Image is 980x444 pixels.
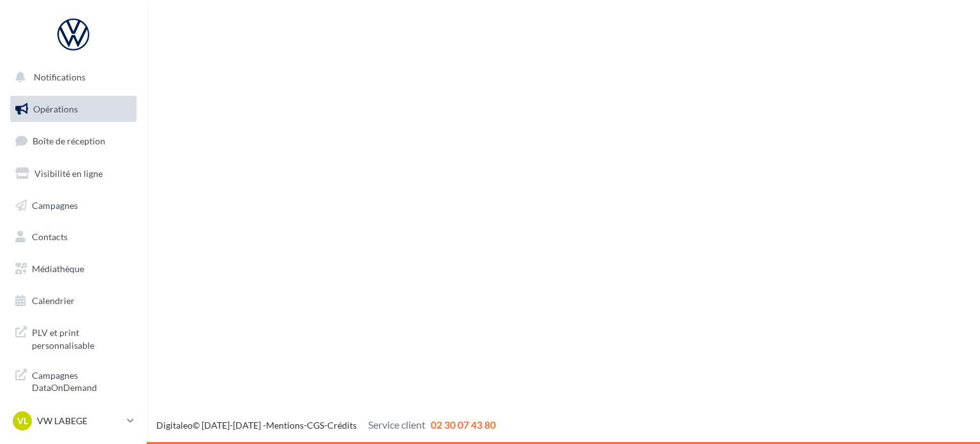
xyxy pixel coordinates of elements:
[156,420,496,431] span: © [DATE]-[DATE] - - -
[8,127,139,155] a: Boîte de réception
[32,263,84,274] span: Médiathèque
[32,231,68,242] span: Contacts
[307,420,324,431] a: CGS
[32,199,78,210] span: Campagnes
[8,287,139,314] a: Calendrier
[8,160,139,187] a: Visibilité en ligne
[34,72,85,82] span: Notifications
[32,324,131,351] span: PLV et print personnalisable
[8,362,139,399] a: Campagnes DataOnDemand
[368,418,426,431] span: Service client
[8,64,134,91] button: Notifications
[431,418,496,431] span: 02 30 07 43 80
[8,256,139,282] a: Médiathèque
[32,295,75,306] span: Calendrier
[33,135,105,146] span: Boîte de réception
[156,420,193,431] a: Digitaleo
[17,415,28,427] span: VL
[32,367,131,394] span: Campagnes DataOnDemand
[10,409,137,433] a: VL VW LABEGE
[8,192,139,219] a: Campagnes
[8,224,139,250] a: Contacts
[37,415,122,427] p: VW LABEGE
[34,168,103,179] span: Visibilité en ligne
[8,319,139,356] a: PLV et print personnalisable
[327,420,357,431] a: Crédits
[8,96,139,123] a: Opérations
[266,420,304,431] a: Mentions
[33,103,78,114] span: Opérations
